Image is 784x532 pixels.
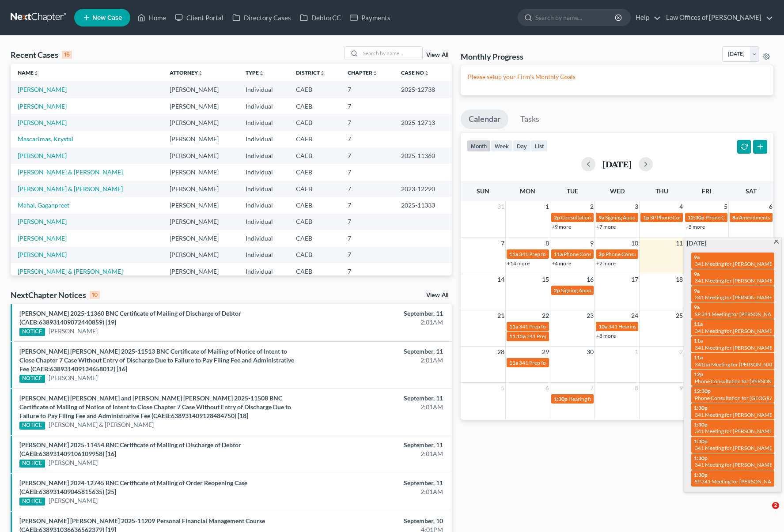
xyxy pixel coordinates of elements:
td: [PERSON_NAME] [163,230,239,246]
span: 8 [634,383,639,393]
td: [PERSON_NAME] [163,197,239,213]
span: Wed [610,187,625,195]
div: 2:01AM [308,487,443,496]
span: 23 [586,310,595,321]
a: Tasks [512,109,547,129]
td: CAEB [289,247,341,263]
span: 12:30p [688,214,704,221]
span: Signing Appointment for [PERSON_NAME] [561,287,660,294]
td: Individual [239,81,288,98]
h3: Monthly Progress [461,51,523,62]
a: [PERSON_NAME] [49,496,98,505]
a: Attorneyunfold_more [170,69,203,76]
td: CAEB [289,197,341,213]
span: 12:30p [694,388,711,394]
span: 341 Meeting for [PERSON_NAME] [695,328,774,334]
span: Thu [655,187,668,195]
span: 341 Meeting for [PERSON_NAME] [695,445,774,451]
span: 11a [694,354,703,361]
a: Mascarimas, Krystal [18,135,73,143]
a: [PERSON_NAME] 2025-11360 BNC Certificate of Mailing of Discharge of Debtor (CAEB:6389314090724408... [19,309,241,326]
span: 11 [675,238,684,249]
span: 341 Prep for [PERSON_NAME] [519,323,591,330]
td: 7 [341,131,394,147]
a: [PERSON_NAME] [49,374,98,382]
i: unfold_more [34,71,39,76]
span: 11a [694,337,703,344]
td: 2025-11360 [394,147,452,164]
span: 341 Meeting for [PERSON_NAME] [695,461,774,468]
div: September, 11 [308,394,443,403]
td: CAEB [289,181,341,197]
span: 341 Meeting for [PERSON_NAME] [695,260,774,267]
span: 31 [496,201,505,212]
a: [PERSON_NAME] [49,327,98,336]
span: Sat [746,187,757,195]
span: Fri [702,187,711,195]
td: CAEB [289,81,341,98]
span: 4 [678,201,684,212]
a: Calendar [461,109,508,129]
td: 7 [341,230,394,246]
span: Amendments: [739,214,771,221]
a: Directory Cases [228,10,295,26]
span: 2p [554,214,560,221]
td: [PERSON_NAME] [163,114,239,131]
button: day [513,140,531,152]
div: September, 11 [308,347,443,356]
div: NOTICE [19,375,45,383]
a: View All [426,292,448,298]
td: 7 [341,114,394,131]
span: 10 [630,238,639,249]
span: 7 [500,238,505,249]
div: September, 11 [308,479,443,487]
a: [PERSON_NAME] & [PERSON_NAME] [18,268,123,275]
div: 10 [90,291,100,299]
td: 2025-12713 [394,114,452,131]
span: Hearing for [PERSON_NAME] & [PERSON_NAME] [568,396,684,402]
i: unfold_more [198,71,203,76]
div: 2:01AM [308,449,443,458]
div: NOTICE [19,460,45,468]
span: 341 Hearing for [PERSON_NAME] & [PERSON_NAME] [608,323,734,330]
div: NextChapter Notices [11,290,100,300]
i: unfold_more [320,71,325,76]
td: Individual [239,114,288,131]
i: unfold_more [372,71,378,76]
td: Individual [239,247,288,263]
a: +14 more [507,260,530,267]
a: [PERSON_NAME] [18,102,67,110]
td: 2023-12290 [394,181,452,197]
div: September, 10 [308,517,443,525]
span: New Case [92,15,122,21]
td: 7 [341,214,394,230]
a: DebtorCC [295,10,345,26]
span: 11a [509,359,518,366]
td: Individual [239,197,288,213]
span: 24 [630,310,639,321]
div: 2:01AM [308,356,443,365]
a: +7 more [596,223,616,230]
span: 2 [772,502,779,509]
span: 341(a) Meeting for [PERSON_NAME] [695,361,780,368]
span: 21 [496,310,505,321]
td: 7 [341,263,394,279]
span: 30 [586,347,595,357]
td: 7 [341,81,394,98]
span: 18 [675,274,684,285]
td: [PERSON_NAME] [163,164,239,180]
span: 9a [694,271,700,277]
span: 8 [545,238,550,249]
a: Districtunfold_more [296,69,325,76]
a: Case Nounfold_more [401,69,429,76]
a: Client Portal [170,10,228,26]
td: 7 [341,147,394,164]
a: [PERSON_NAME] [18,152,67,159]
span: 6 [545,383,550,393]
span: Signing Appointment for [PERSON_NAME] [605,214,704,221]
span: 3p [598,251,605,257]
div: NOTICE [19,422,45,430]
td: Individual [239,263,288,279]
a: [PERSON_NAME] & [PERSON_NAME] [18,185,123,192]
span: Phone Consultation for Reyes, Sonya [564,251,648,257]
